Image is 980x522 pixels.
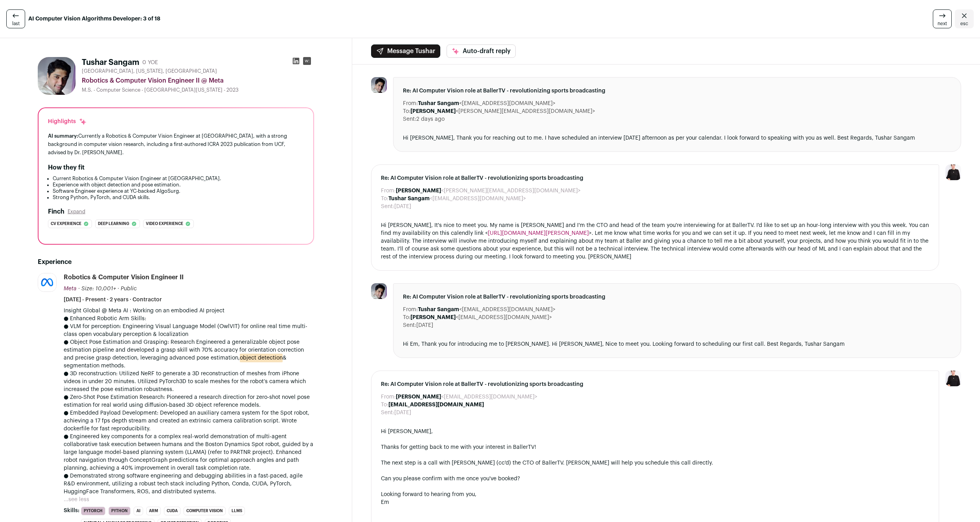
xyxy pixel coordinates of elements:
li: AI [134,507,143,515]
span: Can you please confirm with me once you've booked? [381,476,520,481]
dd: <[PERSON_NAME][EMAIL_ADDRESS][DOMAIN_NAME]> [410,107,595,115]
dd: <[EMAIL_ADDRESS][DOMAIN_NAME]> [388,195,526,203]
span: Em [381,500,389,505]
span: · [118,285,119,293]
div: 0 YOE [142,59,158,66]
button: ...see less [64,496,89,504]
dd: [DATE] [394,409,411,417]
li: Current Robotics & Computer Vision Engineer at [GEOGRAPHIC_DATA]. [53,175,304,182]
p: ● Zero-Shot Pose Estimation Research: Pioneered a research direction for zero-shot novel pose est... [64,393,314,409]
dt: To: [403,107,410,115]
li: ARM [146,507,161,515]
div: Robotics & Computer Vision Engineer II [64,273,184,282]
img: 9240684-medium_jpg [945,164,961,180]
li: Strong Python, PyTorch, and CUDA skills. [53,194,304,201]
span: Skills: [64,507,79,515]
b: [EMAIL_ADDRESS][DOMAIN_NAME] [388,402,484,408]
li: CUDA [164,507,180,515]
a: Close [955,9,974,28]
dd: <[PERSON_NAME][EMAIL_ADDRESS][DOMAIN_NAME]> [396,187,581,195]
dd: <[EMAIL_ADDRESS][DOMAIN_NAME]> [418,306,555,314]
li: Experience with object detection and pose estimation. [53,182,304,188]
img: 991a73805dbd620c29ed2bc83bb0518c4aef79f19444de4d678e93b486b6516e [371,77,387,93]
dt: To: [381,195,388,203]
h2: Finch [48,207,64,216]
dt: From: [381,187,396,195]
dd: [DATE] [394,203,411,210]
span: Video experience [146,220,183,228]
dt: To: [381,401,388,409]
span: Deep learning [98,220,129,228]
a: [URL][DOMAIN_NAME][PERSON_NAME] [488,231,589,236]
span: Cv experience [51,220,81,228]
dt: From: [403,100,418,107]
b: [PERSON_NAME] [396,188,441,194]
p: Insight Global @ Meta AI : Working on an embodied AI project [64,307,314,315]
span: Thanks for getting back to me with your interest in BallerTV! [381,445,536,450]
b: [PERSON_NAME] [410,315,456,320]
span: [GEOGRAPHIC_DATA], [US_STATE], [GEOGRAPHIC_DATA] [82,68,217,74]
div: Currently a Robotics & Computer Vision Engineer at [GEOGRAPHIC_DATA], with a strong background in... [48,132,304,157]
span: next [938,20,947,27]
strong: AI Computer Vision Algorithms Developer: 3 of 18 [28,15,160,23]
b: [PERSON_NAME] [410,109,456,114]
div: Hi [PERSON_NAME], Thank you for reaching out to me. I have scheduled an interview [DATE] afternoo... [403,134,951,142]
span: esc [960,20,968,27]
dd: <[EMAIL_ADDRESS][DOMAIN_NAME]> [418,100,555,107]
span: · Size: 10,001+ [78,286,116,291]
span: Looking forward to hearing from you, [381,492,476,497]
span: AI summary: [48,133,78,138]
span: Re: AI Computer Vision role at BallerTV - revolutionizing sports broadcasting [403,87,951,95]
img: 991a73805dbd620c29ed2bc83bb0518c4aef79f19444de4d678e93b486b6516e [38,57,75,95]
p: ● Embedded Payload Development: Developed an auxiliary camera system for the Spot robot, achievin... [64,409,314,433]
b: Tushar Sangam [418,307,459,312]
li: LLMs [229,507,245,515]
h2: Experience [38,257,314,267]
dt: To: [403,314,410,321]
a: next [933,9,952,28]
p: ● Object Pose Estimation and Grasping: Research Engineered a generalizable object pose estimation... [64,338,314,370]
li: Software Engineer experience at YC-backed AlgoSurg. [53,188,304,194]
div: Hi [PERSON_NAME], It's nice to meet you. My name is [PERSON_NAME] and I'm the CTO and head of the... [381,221,929,261]
dt: From: [381,393,396,401]
h1: Tushar Sangam [82,57,139,68]
li: Computer Vision [184,507,226,515]
b: Tushar Sangam [418,101,459,106]
img: 991a73805dbd620c29ed2bc83bb0518c4aef79f19444de4d678e93b486b6516e [371,283,387,299]
h2: How they fit [48,163,85,172]
dt: Sent: [403,115,416,123]
p: ● 3D reconstruction: Utilized NeRF to generate a 3D reconstruction of meshes from iPhone videos i... [64,370,314,393]
span: The next step is a call with [PERSON_NAME] (cc'd) the CTO of BallerTV. [PERSON_NAME] will help yo... [381,460,713,466]
div: Robotics & Computer Vision Engineer II @ Meta [82,76,314,85]
b: [PERSON_NAME] [396,394,441,400]
span: last [12,20,20,27]
dd: 2 days ago [416,115,445,123]
dt: From: [403,306,418,314]
a: last [6,9,25,28]
button: Auto-draft reply [447,44,516,58]
p: ● Enhanced Robotic Arm Skills: [64,315,314,323]
div: Highlights [48,118,87,125]
button: Expand [68,208,85,215]
button: Message Tushar [371,44,440,58]
mark: object detection [240,354,283,362]
dd: <[EMAIL_ADDRESS][DOMAIN_NAME]> [396,393,537,401]
span: [DATE] - Present · 2 years · Contractor [64,296,162,304]
span: Meta [64,286,77,291]
b: Tushar Sangam [388,196,430,201]
span: Hi [PERSON_NAME], [381,429,433,434]
dt: Sent: [381,203,394,210]
p: ● VLM for perception: Engineering Visual Language Model (OwlVIT) for online real time multi-class... [64,323,314,338]
dd: <[EMAIL_ADDRESS][DOMAIN_NAME]> [410,314,552,321]
p: ● Engineered key components for a complex real-world demonstration of multi-agent collaborative t... [64,433,314,472]
li: Python [108,507,131,515]
img: 9240684-medium_jpg [945,371,961,386]
dd: [DATE] [416,321,433,329]
span: Re: AI Computer Vision role at BallerTV - revolutionizing sports broadcasting [403,293,951,301]
span: Re: AI Computer Vision role at BallerTV - revolutionizing sports broadcasting [381,174,929,182]
p: ● Demonstrated strong software engineering and debugging abilities in a fast-paced, agile R&D env... [64,472,314,496]
dt: Sent: [381,409,394,417]
li: PyTorch [81,507,105,515]
dt: Sent: [403,321,416,329]
span: Public [121,286,137,291]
